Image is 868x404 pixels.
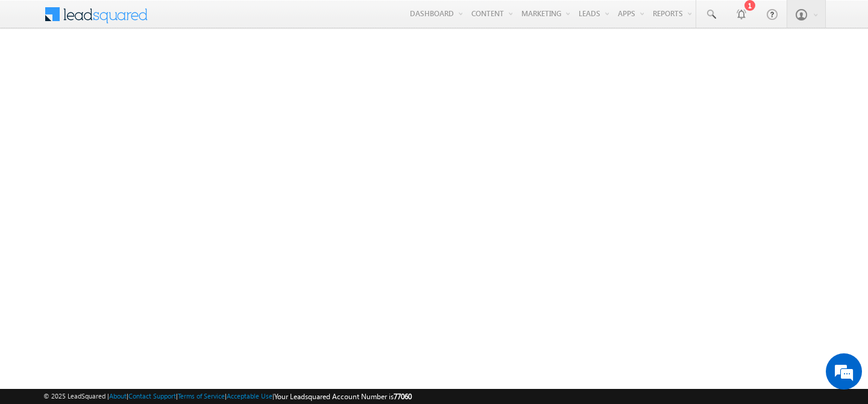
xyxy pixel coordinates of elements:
[43,391,412,402] span: © 2025 LeadSquared | | | | |
[227,392,272,400] a: Acceptable Use
[394,392,412,401] span: 77060
[274,392,412,401] span: Your Leadsquared Account Number is
[109,392,127,400] a: About
[178,392,225,400] a: Terms of Service
[128,392,176,400] a: Contact Support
